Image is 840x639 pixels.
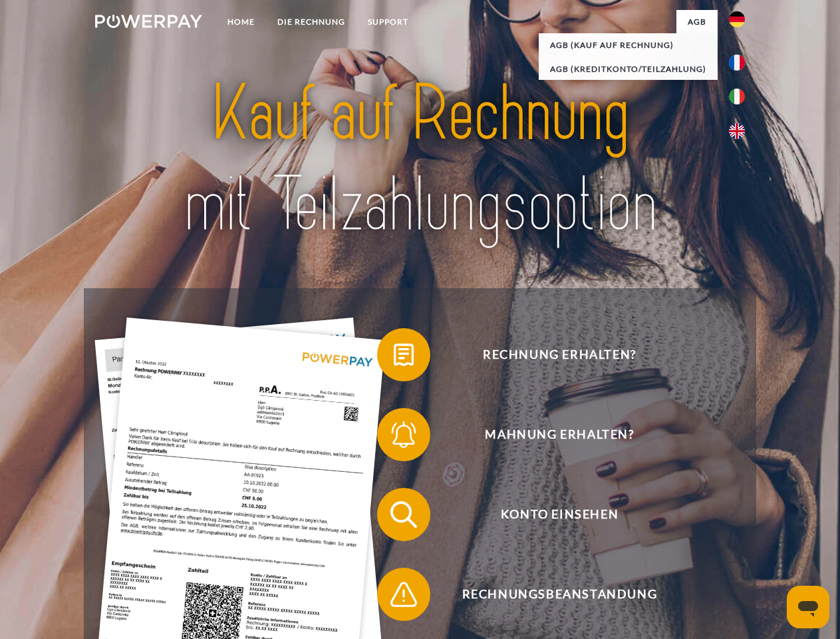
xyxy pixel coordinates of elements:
a: DIE RECHNUNG [266,10,356,34]
a: SUPPORT [356,10,420,34]
span: Konto einsehen [396,488,722,541]
img: qb_bill.svg [387,338,420,371]
a: AGB (Kauf auf Rechnung) [539,33,718,57]
img: en [729,123,745,139]
img: logo-powerpay-white.svg [95,15,202,28]
img: qb_bell.svg [387,418,420,451]
button: Rechnungsbeanstandung [377,568,723,621]
img: de [729,11,745,27]
img: qb_warning.svg [387,578,420,611]
button: Mahnung erhalten? [377,408,723,461]
span: Mahnung erhalten? [396,408,722,461]
a: Home [216,10,266,34]
img: it [729,89,745,105]
button: Rechnung erhalten? [377,328,723,381]
span: Rechnungsbeanstandung [396,568,722,621]
span: Rechnung erhalten? [396,328,722,381]
iframe: Schaltfläche zum Öffnen des Messaging-Fensters [787,586,829,628]
button: Konto einsehen [377,488,723,541]
img: qb_search.svg [387,498,420,531]
img: title-powerpay_de.svg [127,64,713,255]
a: agb [676,10,718,34]
img: fr [729,55,745,71]
a: AGB (Kreditkonto/Teilzahlung) [539,57,718,81]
